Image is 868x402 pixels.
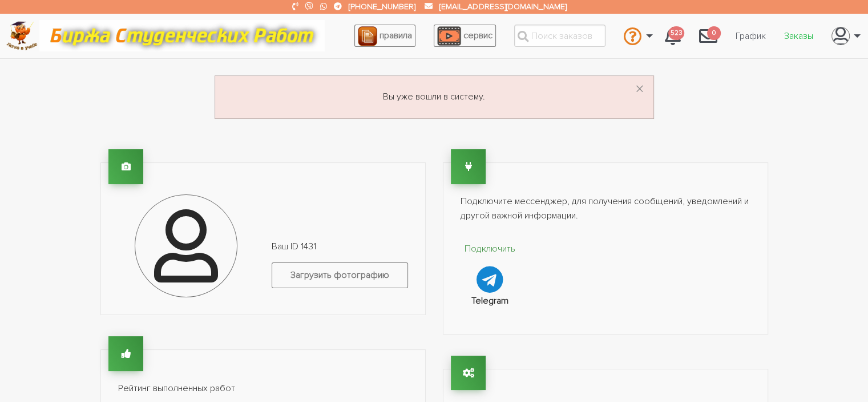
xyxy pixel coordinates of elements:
[263,240,417,297] div: Ваш ID 1431
[434,25,496,47] a: сервис
[656,21,690,51] a: 523
[514,25,605,47] input: Поиск заказов
[461,242,520,257] p: Подключить
[471,295,508,307] strong: Telegram
[775,25,822,47] a: Заказы
[635,78,644,101] span: ×
[707,26,721,41] span: 0
[437,26,461,46] img: play_icon-49f7f135c9dc9a03216cfdbccbe1e3994649169d890fb554cedf0eac35a01ba8.png
[39,20,325,51] img: motto-12e01f5a76059d5f6a28199ef077b1f78e012cfde436ab5cf1d4517935686d32.gif
[463,30,492,41] span: сервис
[635,81,644,99] button: Dismiss alert
[118,381,408,396] p: Рейтинг выполненных работ
[358,26,377,46] img: agreement_icon-feca34a61ba7f3d1581b08bc946b2ec1ccb426f67415f344566775c155b7f62c.png
[380,30,412,41] span: правила
[229,90,640,105] p: Вы уже вошли в систему.
[461,242,520,293] a: Подключить
[439,2,566,11] a: [EMAIL_ADDRESS][DOMAIN_NAME]
[349,2,415,11] a: [PHONE_NUMBER]
[354,25,415,47] a: правила
[461,194,750,224] p: Подключите мессенджер, для получения сообщений, уведомлений и другой важной информации.
[6,21,38,50] img: logo-c4363faeb99b52c628a42810ed6dfb4293a56d4e4775eb116515dfe7f33672af.png
[668,26,684,41] span: 523
[272,262,408,288] label: Загрузить фотографию
[726,25,775,47] a: График
[690,21,726,51] a: 0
